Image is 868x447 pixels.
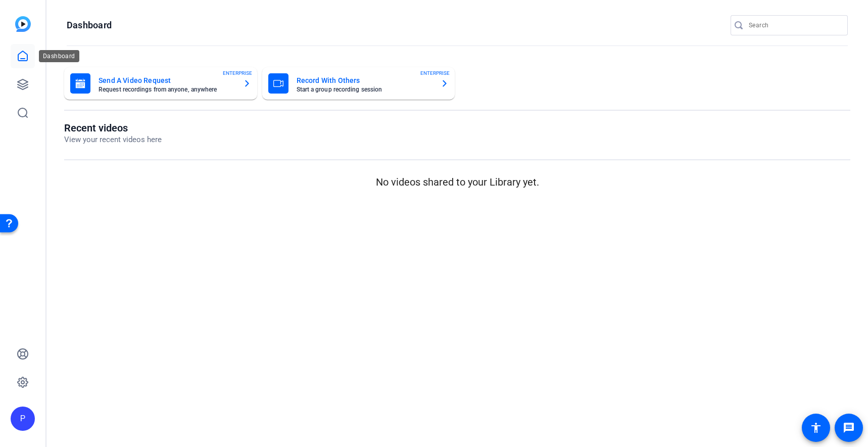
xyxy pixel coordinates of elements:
[64,122,162,134] h1: Recent videos
[749,19,840,31] input: Search
[64,174,850,190] p: No videos shared to your Library yet.
[15,16,31,32] img: blue-gradient.svg
[420,69,450,77] span: ENTERPRISE
[297,86,433,93] mat-card-subtitle: Start a group recording session
[11,407,35,431] div: P
[297,74,433,86] mat-card-title: Record With Others
[99,74,235,86] mat-card-title: Send A Video Request
[64,67,257,100] button: Send A Video RequestRequest recordings from anyone, anywhereENTERPRISE
[64,134,162,146] p: View your recent videos here
[67,19,112,31] h1: Dashboard
[810,422,822,434] mat-icon: accessibility
[99,86,235,93] mat-card-subtitle: Request recordings from anyone, anywhere
[39,50,79,62] div: Dashboard
[223,69,252,77] span: ENTERPRISE
[843,422,855,434] mat-icon: message
[262,67,455,100] button: Record With OthersStart a group recording sessionENTERPRISE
